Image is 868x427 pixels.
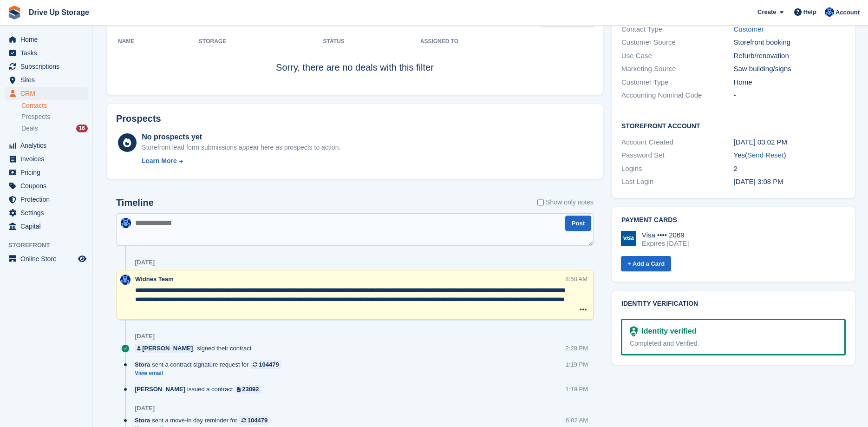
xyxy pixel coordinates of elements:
div: Home [734,77,846,88]
div: Accounting Nominal Code [621,90,733,101]
a: [PERSON_NAME] [135,344,195,353]
img: Widnes Team [825,7,834,17]
span: Help [803,7,816,17]
a: 23092 [235,385,261,394]
img: stora-icon-8386f47178a22dfd0bd8f6a31ec36ba5ce8667c1dd55bd0f319d3a0aa187defe.svg [7,6,21,20]
time: 2025-08-29 14:08:02 UTC [734,177,783,185]
img: Widnes Team [121,218,131,228]
a: menu [5,73,88,86]
a: 104479 [239,416,270,425]
div: sent a contract signature request for [135,360,286,369]
a: Preview store [77,253,88,264]
div: Storefront lead form submissions appear here as prospects to action. [142,143,340,152]
span: CRM [20,87,76,100]
div: Identity verified [638,326,696,337]
div: 104479 [248,416,268,425]
span: Subscriptions [20,60,76,73]
a: menu [5,220,88,233]
div: Completed and Verified. [630,339,837,348]
th: Assigned to [420,34,594,49]
h2: Payment cards [621,217,846,224]
div: [DATE] 03:02 PM [734,137,846,148]
span: Deals [21,124,38,133]
th: Storage [199,34,323,49]
a: View email [135,369,286,377]
div: Use Case [621,51,733,61]
div: issued a contract [135,385,266,394]
span: Storefront [8,241,92,250]
span: Analytics [20,139,76,152]
div: [PERSON_NAME] [142,344,193,353]
span: Widnes Team [135,276,174,282]
span: Create [757,7,776,17]
a: menu [5,166,88,179]
a: menu [5,252,88,265]
div: 2:28 PM [566,344,588,353]
div: Refurb/renovation [734,51,846,61]
span: ( ) [745,151,786,159]
span: Protection [20,193,76,206]
span: [PERSON_NAME] [135,385,185,394]
a: + Add a Card [621,256,671,271]
div: Password Set [621,150,733,161]
span: Stora [135,416,150,425]
th: Name [116,34,199,49]
a: Customer [734,25,764,33]
span: Invoices [20,152,76,165]
a: 104479 [250,360,281,369]
div: Last Login [621,177,733,187]
div: 23092 [242,385,259,394]
div: [DATE] [135,333,155,340]
span: Home [20,33,76,46]
div: 8:58 AM [565,275,587,283]
span: Pricing [20,166,76,179]
div: [DATE] [135,405,155,412]
span: Capital [20,220,76,233]
div: sent a move-in day reminder for [135,416,274,425]
div: Contact Type [621,24,733,35]
div: 1:19 PM [566,385,588,394]
a: menu [5,33,88,46]
span: Settings [20,206,76,219]
div: 16 [76,125,88,132]
label: Show only notes [537,197,594,207]
a: menu [5,206,88,219]
button: Post [565,216,591,231]
a: menu [5,60,88,73]
div: 104479 [259,360,279,369]
div: Storefront booking [734,37,846,48]
img: Identity Verification Ready [630,326,638,336]
a: menu [5,193,88,206]
a: menu [5,179,88,192]
div: Yes [734,150,846,161]
div: Marketing Source [621,64,733,74]
a: Prospects [21,112,88,122]
a: Drive Up Storage [25,5,93,20]
a: Deals 16 [21,124,88,133]
div: Expires [DATE] [642,239,689,248]
div: Learn More [142,156,176,166]
h2: Prospects [116,113,161,124]
a: menu [5,152,88,165]
span: Sites [20,73,76,86]
h2: Identity verification [621,300,846,308]
span: Tasks [20,46,76,59]
div: [DATE] [135,259,155,266]
input: Show only notes [537,197,544,207]
div: 6:02 AM [566,416,588,425]
div: Account Created [621,137,733,148]
h2: Timeline [116,197,154,208]
div: Saw building/signs [734,64,846,74]
span: Stora [135,360,150,369]
span: Online Store [20,252,76,265]
a: menu [5,87,88,100]
a: Send Reset [747,151,783,159]
div: - [734,90,846,101]
div: Logins [621,164,733,174]
a: menu [5,46,88,59]
span: Account [835,8,860,17]
th: Status [323,34,420,49]
span: Sorry, there are no deals with this filter [276,62,434,72]
span: Coupons [20,179,76,192]
div: signed their contract [135,344,256,353]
